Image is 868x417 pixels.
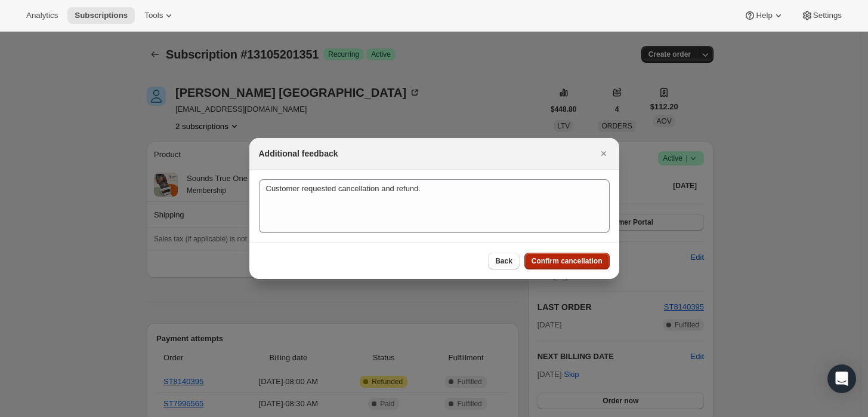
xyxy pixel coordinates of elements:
span: Confirm cancellation [532,256,603,266]
span: Help [756,11,772,20]
h2: Additional feedback [259,148,338,160]
span: Settings [813,11,842,20]
span: Tools [144,11,163,20]
button: Back [488,253,520,269]
button: Tools [137,7,182,24]
button: Settings [794,7,849,24]
div: Open Intercom Messenger [827,364,856,393]
span: Subscriptions [75,11,128,20]
button: Analytics [19,7,65,24]
button: Close [595,145,612,162]
button: Confirm cancellation [524,253,610,269]
span: Back [495,256,512,266]
textarea: Customer requested cancellation and refund. [259,179,610,233]
button: Subscriptions [67,7,135,24]
span: Analytics [26,11,58,20]
button: Help [737,7,791,24]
